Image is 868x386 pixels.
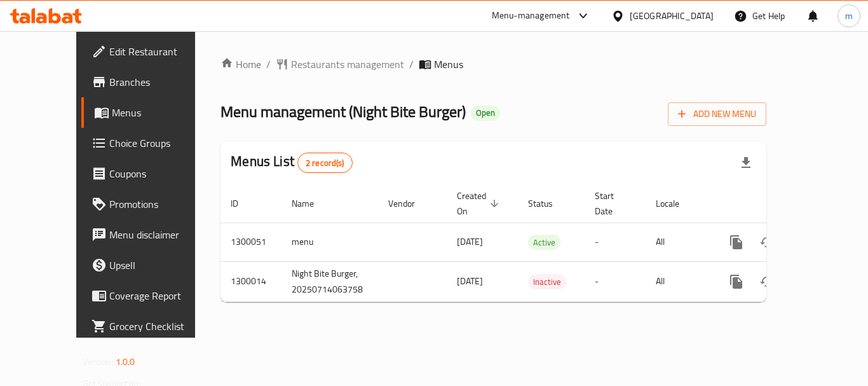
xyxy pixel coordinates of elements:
button: more [721,266,752,297]
span: 2 record(s) [298,157,352,169]
div: Open [471,106,500,121]
div: Inactive [528,274,566,289]
td: All [646,223,711,261]
a: Restaurants management [276,57,404,72]
a: Upsell [81,250,221,280]
a: Branches [81,67,221,97]
span: Start Date [595,188,630,219]
a: Promotions [81,189,221,219]
span: Coverage Report [109,288,211,303]
span: Promotions [109,196,211,212]
span: Grocery Checklist [109,319,211,334]
span: Edit Restaurant [109,44,211,59]
td: 1300051 [220,223,281,261]
span: Add New Menu [678,106,756,122]
span: Restaurants management [291,57,404,72]
div: Menu-management [492,8,570,24]
span: [DATE] [457,233,483,250]
td: Night Bite Burger, 20250714063758 [281,261,378,301]
span: Inactive [528,275,566,289]
span: Status [528,196,569,211]
td: 1300014 [220,261,281,301]
span: [DATE] [457,273,483,289]
span: Menu disclaimer [109,227,211,242]
span: Locale [656,196,696,211]
span: Name [292,196,330,211]
span: m [845,9,853,23]
span: Vendor [388,196,431,211]
span: 1.0.0 [116,354,135,370]
a: Menus [81,97,221,128]
span: Menus [434,57,463,72]
span: Branches [109,74,211,90]
td: - [585,261,646,301]
td: - [585,223,646,261]
a: Menu disclaimer [81,219,221,250]
a: Edit Restaurant [81,36,221,67]
span: Created On [457,188,503,219]
h2: Menus List [231,152,352,173]
span: Open [471,107,500,118]
button: Change Status [752,266,782,297]
a: Choice Groups [81,128,221,158]
a: Grocery Checklist [81,311,221,341]
td: All [646,261,711,301]
div: Active [528,235,560,250]
span: Version: [83,354,114,370]
span: Menu management ( Night Bite Burger ) [220,97,466,126]
li: / [409,57,414,72]
button: Change Status [752,227,782,258]
a: Coverage Report [81,280,221,311]
span: ID [231,196,255,211]
span: Upsell [109,258,211,273]
a: Home [220,57,261,72]
nav: breadcrumb [220,57,766,72]
th: Actions [711,184,853,223]
td: menu [281,223,378,261]
div: Export file [731,148,761,178]
a: Coupons [81,158,221,189]
span: Menus [112,105,211,120]
div: Total records count [297,153,353,173]
button: Add New Menu [668,102,766,126]
span: Coupons [109,166,211,181]
div: [GEOGRAPHIC_DATA] [630,9,714,23]
span: Choice Groups [109,135,211,151]
li: / [266,57,271,72]
button: more [721,227,752,258]
table: enhanced table [220,184,853,302]
span: Active [528,235,560,250]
